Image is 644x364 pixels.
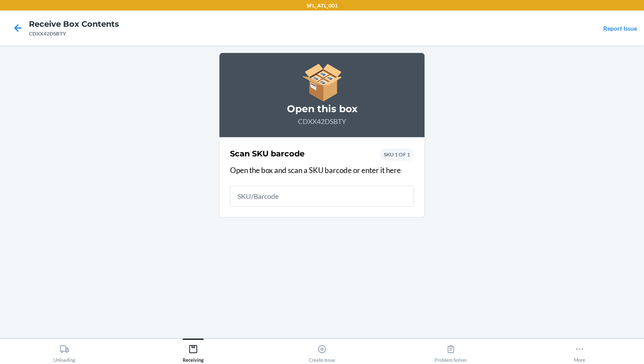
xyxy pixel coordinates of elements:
h2: Scan SKU barcode [230,148,304,159]
p: SFL_ATL_001 [307,2,338,10]
div: Create Issue [309,341,335,363]
div: Problem Solver [435,341,467,363]
div: Unloading [53,341,75,363]
div: Receiving [183,341,204,363]
h3: Open this box [230,102,414,116]
input: SKU/Barcode [230,186,414,207]
button: Create Issue [258,339,386,363]
div: More [574,341,585,363]
a: Report Issue [603,25,637,32]
button: Receiving [129,339,258,363]
button: More [515,339,644,363]
h4: Receive Box Contents [29,18,119,30]
p: CDXX42DSBTY [230,116,414,127]
button: Problem Solver [386,339,515,363]
p: SKU 1 OF 1 [384,151,410,159]
p: Open the box and scan a SKU barcode or enter it here [230,165,414,176]
div: CDXX42DSBTY [29,30,119,38]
